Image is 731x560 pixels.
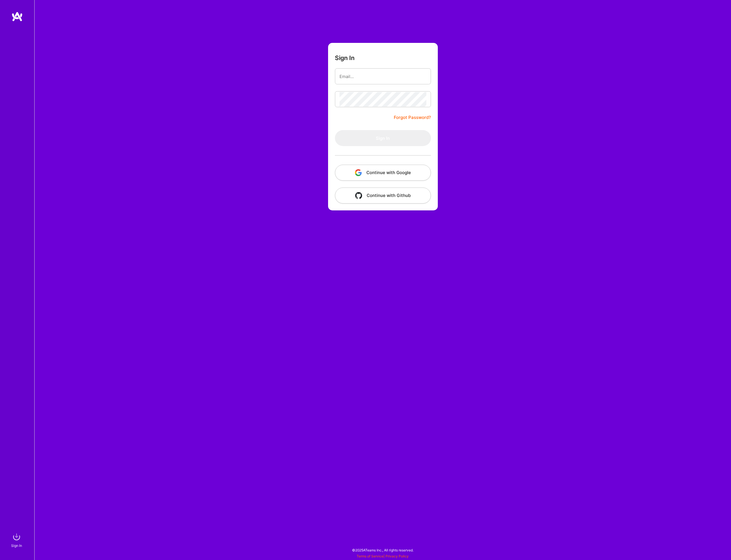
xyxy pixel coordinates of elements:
[357,554,384,558] a: Terms of Service
[11,11,23,22] img: logo
[335,54,355,61] h3: Sign In
[355,169,362,176] img: icon
[355,192,362,199] img: icon
[34,543,731,557] div: © 2025 ATeams Inc., All rights reserved.
[335,165,431,181] button: Continue with Google
[12,531,22,549] a: sign inSign In
[394,114,431,121] a: Forgot Password?
[335,130,431,146] button: Sign In
[339,69,426,84] input: Email...
[335,188,431,204] button: Continue with Github
[357,554,409,558] span: |
[11,531,22,543] img: sign in
[386,554,409,558] a: Privacy Policy
[11,543,22,549] div: Sign In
